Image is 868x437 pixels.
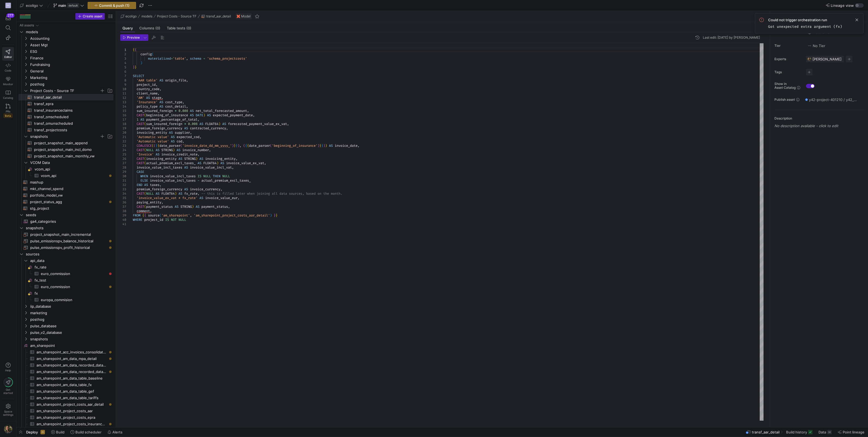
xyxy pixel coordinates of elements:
span: Create asset [83,14,102,18]
div: 21 [120,135,126,139]
a: Monitor [2,74,14,88]
span: CAST [137,113,144,117]
span: am_sharepoint_project_costs_epra​​​​​​​​​ [36,414,107,421]
div: 12 [120,96,126,100]
span: , [186,56,188,61]
span: project_status_agg​​​​​​​​​​ [30,199,107,205]
span: AS [140,117,144,122]
span: supplier [175,130,190,135]
span: ) [203,113,205,117]
span: snapshots [26,225,113,231]
span: No Tier [807,44,825,48]
a: transf_omscheduled​​​​​​​​​​ [19,114,113,120]
span: AS [169,130,173,135]
span: Columns [139,26,160,30]
span: net_total_forecasted_amount [196,109,247,113]
a: mashup​​​​​​​​​​ [19,179,113,185]
span: Code [5,69,11,72]
span: vcom_api​​​​​​​​ [35,166,113,172]
div: Press SPACE to select this row. [19,107,113,114]
span: Experts [774,57,802,61]
span: , [186,78,188,82]
button: Build scheduler [68,427,104,437]
button: Preview [120,34,142,41]
span: euro_commission​​​​​​​​​ [41,284,107,290]
span: Project Costs - Source TF [157,14,196,18]
a: project_snapshot_main_incl_domo​​​​​​​​​​ [19,146,113,153]
div: 6 [120,69,126,74]
img: https://storage.googleapis.com/y42-prod-data-exchange/images/7e7RzXvUWcEhWhf8BYUbRCghczaQk4zBh2Nv... [4,425,13,433]
span: Asset Mgt [30,42,113,48]
span: vcom_api​​​​​​​​​ [41,173,107,179]
div: Press SPACE to select this row. [19,42,113,48]
span: invoicing_entity [137,130,167,135]
span: am_sharepoint_am_data_table_gef​​​​​​​​​ [36,388,107,395]
button: models [140,13,154,20]
div: Press SPACE to select this row. [19,22,113,29]
a: europa_commision​​​​​​​​​ [19,297,113,303]
span: ) [218,122,220,126]
button: ecoligo [19,2,44,9]
span: iip_database [30,303,113,310]
span: Model [241,14,251,18]
button: Commit & push (1) [88,2,136,9]
span: ecoligo [125,14,137,18]
span: fx​​​​​​​​ [35,290,113,297]
span: } [135,65,137,69]
span: , [226,126,228,130]
div: Press SPACE to select this row. [19,55,113,61]
div: 7 [120,74,126,78]
span: General [30,68,113,74]
button: No tierNo Tier [806,42,827,49]
a: transf_aar_detail​​​​​​​​​​ [19,94,113,100]
span: , [247,109,249,113]
span: 1 [137,117,138,122]
button: https://storage.googleapis.com/y42-prod-data-exchange/images/7e7RzXvUWcEhWhf8BYUbRCghczaQk4zBh2Nv... [2,423,14,435]
span: transf_aar_detail [206,14,231,18]
span: Tags [774,70,802,74]
span: cost_detail [165,104,186,109]
div: Press SPACE to select this row. [19,87,113,94]
span: Get started [3,388,13,395]
span: europa_commision​​​​​​​​​ [41,297,107,303]
a: project_snapshot_main_incremental​​​​​​​ [19,231,113,238]
span: project_snapshot_main_monthly_vw​​​​​​​​​​ [34,153,107,159]
span: am_sharepoint_am_data_table_tariffs​​​​​​​​​ [36,395,107,401]
span: ) [140,61,142,65]
div: Press SPACE to select this row. [19,48,113,55]
span: Publish asset [774,98,795,102]
span: seeds [26,212,113,218]
a: project_snapshot_main_append​​​​​​​​​​ [19,140,113,146]
span: ga4_categories​​​​​​ [30,218,107,225]
span: AS [190,109,194,113]
span: Monitor [3,82,13,86]
span: fx_test​​​​​​​​ [35,277,113,283]
div: 3 [120,56,126,61]
span: 'schema_projectcosts' [207,56,247,61]
div: Press SPACE to select this row. [19,140,113,146]
span: FLOAT64 [205,122,218,126]
span: Commit & push (1) [99,3,130,8]
div: Press SPACE to select this row. [19,146,113,153]
span: stg_project​​​​​​​​​​ [30,205,107,212]
span: payment_percentage_of_total [146,117,198,122]
span: Beta [4,114,13,118]
button: Point lineage [835,427,867,437]
span: Accounting [30,35,113,42]
div: EG [5,3,11,8]
span: , [198,117,199,122]
span: AS [146,96,150,100]
span: contracted_currency [190,126,226,130]
span: default [67,3,79,8]
a: stg_project​​​​​​​​​​ [19,205,113,212]
span: Help [5,369,11,372]
span: fx_rate​​​​​​​​ [35,264,113,270]
div: 13 [120,100,126,104]
a: transf_projectcosts​​​​​​​​​​ [19,127,113,133]
span: Editor [4,55,12,59]
span: schema [190,56,201,61]
span: (0) [155,26,160,30]
a: ga4_categories​​​​​​ [19,218,113,225]
span: pulse_emissionspv_balance_historical​​​​​​​ [30,238,107,244]
span: project_snapshot_main_incremental​​​​​​​ [30,231,107,238]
